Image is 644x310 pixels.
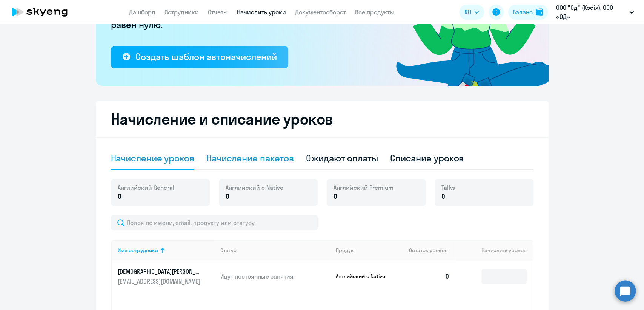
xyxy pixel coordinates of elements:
div: Создать шаблон автоначислений [135,51,277,63]
p: [DEMOGRAPHIC_DATA][PERSON_NAME] [118,267,202,276]
a: Сотрудники [164,8,199,16]
th: Начислить уроков [455,240,532,260]
div: Статус [220,247,330,254]
a: Дашборд [129,8,155,16]
input: Поиск по имени, email, продукту или статусу [111,215,318,230]
td: 0 [403,260,456,292]
p: Английский с Native [336,273,392,280]
a: Начислить уроки [237,8,286,16]
a: Отчеты [208,8,228,16]
div: Начисление пакетов [206,152,294,164]
span: RU [464,8,471,17]
div: Списание уроков [390,152,464,164]
button: Создать шаблон автоначислений [111,46,288,68]
h2: Начисление и списание уроков [111,110,533,128]
button: RU [459,5,484,20]
span: 0 [226,192,229,201]
button: Балансbalance [508,5,548,20]
a: [DEMOGRAPHIC_DATA][PERSON_NAME][EMAIL_ADDRESS][DOMAIN_NAME] [118,267,215,285]
span: Английский Premium [334,183,393,192]
div: Продукт [336,247,356,254]
a: Документооборот [295,8,346,16]
a: Все продукты [355,8,394,16]
span: 0 [441,192,445,201]
span: Остаток уроков [409,247,448,254]
p: [EMAIL_ADDRESS][DOMAIN_NAME] [118,277,202,285]
div: Статус [220,247,237,254]
span: Английский General [118,183,174,192]
div: Остаток уроков [409,247,456,254]
span: 0 [118,192,121,201]
div: Имя сотрудника [118,247,158,254]
p: Идут постоянные занятия [220,272,330,281]
div: Начисление уроков [111,152,194,164]
img: balance [536,8,543,16]
span: 0 [334,192,337,201]
p: ООО "Од" (Kodix), ООО «ОД» [556,3,626,21]
div: Имя сотрудника [118,247,215,254]
span: Talks [441,183,455,192]
span: Английский с Native [226,183,283,192]
button: ООО "Од" (Kodix), ООО «ОД» [552,3,638,21]
div: Продукт [336,247,403,254]
div: Баланс [513,8,533,17]
div: Ожидают оплаты [306,152,378,164]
